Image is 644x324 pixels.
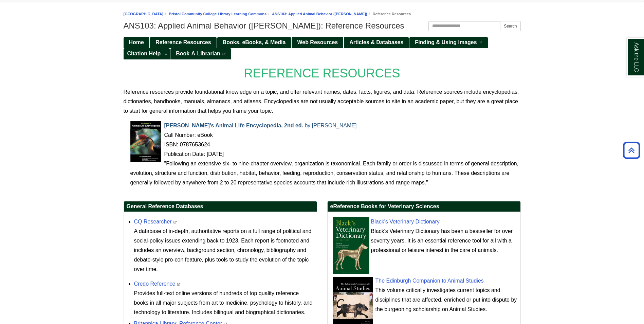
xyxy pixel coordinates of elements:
[134,219,172,224] a: CQ Researcher
[371,219,440,224] a: Black's Veterinary Dictionary
[130,149,521,159] div: Publication Date: [DATE]
[170,48,231,59] a: Book-A-Librarian
[312,123,357,128] span: [PERSON_NAME]
[124,21,521,31] h1: ANS103: Applied Animal Behavior ([PERSON_NAME]): Reference Resources
[621,146,642,155] a: Back to Top
[124,87,521,116] p: Reference resources provide foundational knowledge on a topic, and offer relevant names, dates, f...
[124,37,149,48] a: Home
[124,11,521,17] nav: breadcrumb
[164,123,303,128] span: [PERSON_NAME]'s Animal Life Encyclopedia, 2nd ed.
[176,51,220,56] span: Book-A-Librarian
[223,39,286,45] span: Books, eBooks, & Media
[150,37,217,48] a: Reference Resources
[222,53,226,56] i: This link opens in a new window
[124,12,164,16] a: [GEOGRAPHIC_DATA]
[169,12,266,16] a: Bristol Community College Library Learning Commons
[409,37,487,48] a: Finding & Using Images
[217,37,291,48] a: Books, eBooks, & Media
[124,201,317,212] h2: General Reference Databases
[292,37,343,48] a: Web Resources
[177,283,181,286] i: This link opens in a new window
[134,289,313,317] div: Provides full-text online versions of hundreds of top quality reference books in all major subjec...
[244,66,400,80] span: REFERENCE RESOURCES
[375,278,484,284] a: The Edinburgh Companion to Animal Studies
[130,130,521,140] div: Call Number: eBook
[127,51,161,56] span: Citation Help
[155,39,211,45] span: Reference Resources
[305,123,310,128] span: by
[478,41,482,44] i: This link opens in a new window
[129,39,144,45] span: Home
[272,12,367,16] a: ANS103: Applied Animal Behavior ([PERSON_NAME])
[328,201,520,212] h2: eReference Books for Veterinary Sciences
[124,48,163,59] a: Citation Help
[344,37,409,48] a: Articles & Databases
[349,39,403,45] span: Articles & Databases
[500,21,520,31] button: Search
[124,36,521,59] div: Guide Pages
[367,11,411,17] li: Reference Resources
[338,286,517,314] div: This volume critically investigates current topics and disciplines that are affected, enriched or...
[164,123,357,128] a: [PERSON_NAME]'s Animal Life Encyclopedia, 2nd ed. by [PERSON_NAME]
[173,221,177,224] i: This link opens in a new window
[130,140,521,149] div: ISBN: 0787653624
[134,227,313,274] p: A database of in-depth, authoritative reports on a full range of political and social-policy issu...
[338,227,517,255] div: Black's Veterinary Dictionary has been a bestseller for over seventy years. It is an essential re...
[297,39,338,45] span: Web Resources
[130,159,521,187] div: "Following an extensive six- to nine-chapter overview, organization is taxonomical. Each family o...
[415,39,477,45] span: Finding & Using Images
[134,281,176,287] a: Credo Reference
